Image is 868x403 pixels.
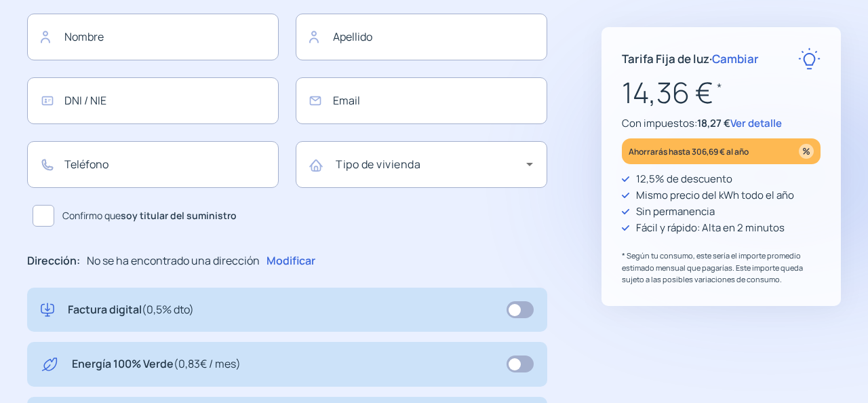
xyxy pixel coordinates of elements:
[336,157,420,172] mat-label: Tipo de vivienda
[636,187,794,204] p: Mismo precio del kWh todo el año
[730,116,782,130] span: Ver detalle
[799,144,814,159] img: percentage_icon.svg
[636,204,715,220] p: Sin permanencia
[72,356,241,373] p: Energía 100% Verde
[712,51,759,66] span: Cambiar
[267,252,315,270] p: Modificar
[142,302,194,317] span: (0,5% dto)
[636,220,785,236] p: Fácil y rápido: Alta en 2 minutos
[87,252,260,270] p: No se ha encontrado una dirección
[697,116,730,130] span: 18,27 €
[629,144,749,159] p: Ahorrarás hasta 306,69 € al año
[121,209,237,222] b: soy titular del suministro
[62,208,237,223] span: Confirmo que
[41,356,58,373] img: energy-green.svg
[174,356,241,371] span: (0,83€ / mes)
[68,301,194,319] p: Factura digital
[798,47,821,70] img: rate-E.svg
[636,171,732,187] p: 12,5% de descuento
[674,347,769,358] img: Trustpilot
[622,70,821,115] p: 14,36 €
[27,252,80,270] p: Dirección:
[643,323,800,341] p: "Rapidez y buen trato al cliente"
[622,250,821,286] p: * Según tu consumo, este sería el importe promedio estimado mensual que pagarías. Este importe qu...
[622,50,759,68] p: Tarifa Fija de luz ·
[41,301,54,319] img: digital-invoice.svg
[622,115,821,132] p: Con impuestos:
